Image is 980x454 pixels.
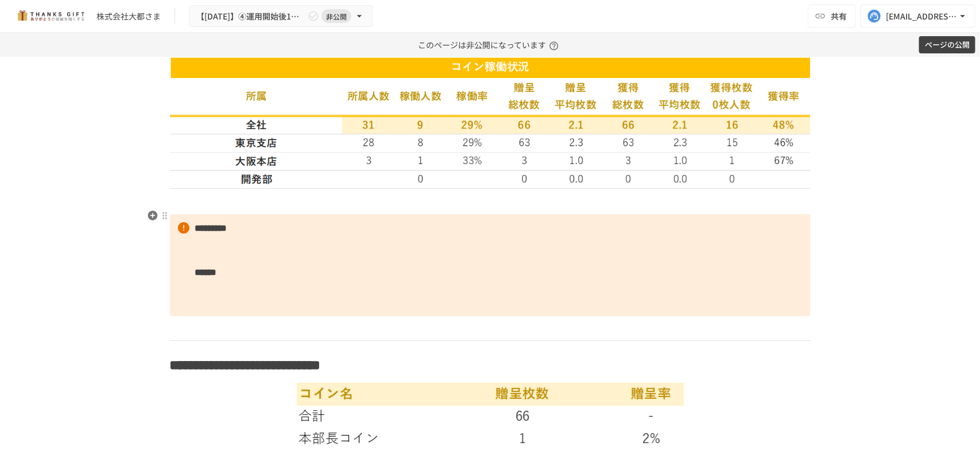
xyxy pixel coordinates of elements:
[808,5,856,28] button: 共有
[919,36,975,54] button: ページの公開
[831,10,847,22] span: 共有
[861,5,975,28] button: [EMAIL_ADDRESS][DOMAIN_NAME]
[14,7,87,25] img: mMP1OxWUAhQbsRWCurg7vIHe5HqDpP7qZo7fRoNLXQh
[189,5,373,28] button: 【[DATE]】④運用開始後1回目 振り返りMTG非公開
[196,9,305,24] span: 【[DATE]】④運用開始後1回目 振り返りMTG
[170,57,811,189] img: eJ7G6CtNeiUzhd64okIY3e2nEC05VAWV5RBTd6oyZ5A
[418,33,562,57] p: このページは非公開になっています
[886,9,957,24] div: [EMAIL_ADDRESS][DOMAIN_NAME]
[96,10,161,22] div: 株式会社大都さま
[321,10,351,22] span: 非公開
